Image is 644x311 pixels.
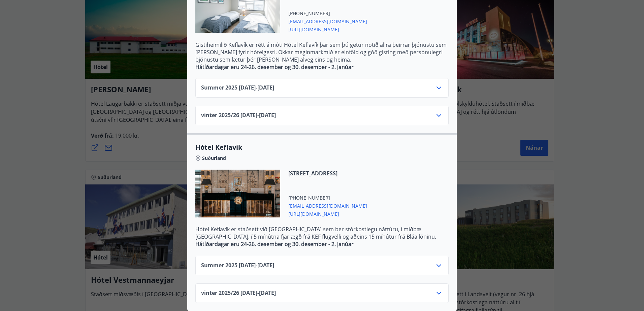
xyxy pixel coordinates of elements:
span: [EMAIL_ADDRESS][DOMAIN_NAME] [288,17,367,25]
span: [URL][DOMAIN_NAME] [288,25,367,33]
span: [PHONE_NUMBER] [288,10,367,17]
span: vinter 2025/26 [DATE] - [DATE] [201,111,276,119]
p: Gistiheimilið Keflavík er rétt á móti Hótel Keflavík þar sem þú getur notið allra þeirrar þjónust... [195,41,449,63]
strong: Hátíðardagar eru 24-26. desember og 30. desember - 2. janúar [195,63,354,71]
span: Summer 2025 [DATE] - [DATE] [201,84,274,92]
